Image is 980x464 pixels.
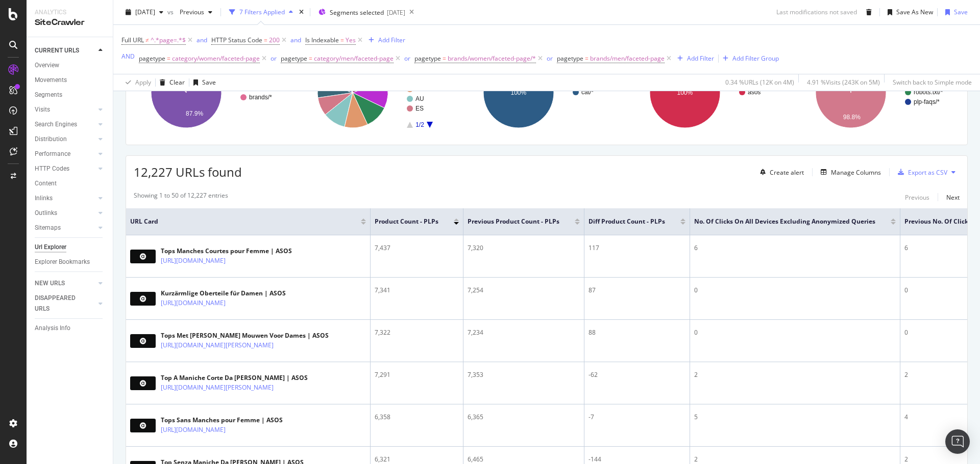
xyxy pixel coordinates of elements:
[889,74,972,91] button: Switch back to Simple mode
[167,54,170,63] span: =
[770,168,804,177] div: Create alert
[35,149,95,159] a: Performance
[798,48,958,137] svg: A chart.
[35,45,79,56] div: CURRENT URLS
[161,340,274,350] a: [URL][DOMAIN_NAME][PERSON_NAME]
[415,86,424,93] text: DE
[35,134,67,145] div: Distribution
[468,217,559,226] span: Previous Product Count - PLPs
[468,328,580,337] div: 7,234
[35,60,59,71] div: Overview
[269,33,280,47] span: 200
[35,257,106,267] a: Explorer Bookmarks
[197,36,207,44] div: and
[378,36,405,44] div: Add Filter
[35,17,105,29] div: SiteCrawler
[694,328,896,337] div: 0
[264,36,267,44] span: =
[35,178,57,189] div: Content
[169,78,185,87] div: Clear
[35,242,106,253] a: Url Explorer
[35,60,106,71] a: Overview
[694,455,896,464] div: 2
[725,78,794,87] div: 0.34 % URLs ( 12K on 4M )
[161,383,274,393] a: [URL][DOMAIN_NAME][PERSON_NAME]
[589,455,685,464] div: -144
[468,413,580,422] div: 6,365
[719,52,779,65] button: Add Filter Group
[905,191,929,203] button: Previous
[135,8,155,16] span: 2025 Aug. 26th
[145,36,149,44] span: ≠
[694,243,896,253] div: 6
[375,286,459,295] div: 7,341
[35,257,90,267] div: Explorer Bookmarks
[589,286,685,295] div: 87
[35,119,77,130] div: Search Engines
[35,242,66,253] div: Url Explorer
[414,54,441,63] span: pagetype
[35,119,95,130] a: Search Engines
[290,36,301,44] div: and
[130,250,156,263] img: main image
[468,286,580,295] div: 7,254
[896,8,933,16] div: Save As New
[161,298,226,308] a: [URL][DOMAIN_NAME]
[694,217,875,226] span: No. of Clicks On All Devices excluding anonymized queries
[466,48,626,137] svg: A chart.
[161,289,286,298] div: Kurzärmlige Oberteile für Damen | ASOS
[134,48,293,137] div: A chart.
[547,53,553,63] button: or
[843,114,861,121] text: 98.8%
[130,292,156,305] img: main image
[314,4,405,20] button: Segments selected[DATE]
[121,52,135,61] div: AND
[375,243,459,253] div: 7,437
[297,7,306,17] div: times
[35,223,95,233] a: Sitemaps
[35,323,106,334] a: Analysis Info
[415,95,424,102] text: AU
[375,455,459,464] div: 6,321
[35,8,105,17] div: Analytics
[375,413,459,422] div: 6,358
[135,78,151,87] div: Apply
[914,89,943,96] text: robots.txt/*
[330,8,384,17] span: Segments selected
[271,54,277,63] div: or
[687,54,714,63] div: Add Filter
[443,54,446,63] span: =
[831,168,881,177] div: Manage Columns
[557,54,583,63] span: pagetype
[35,193,53,204] div: Inlinks
[884,4,933,20] button: Save As New
[893,78,972,87] div: Switch back to Simple mode
[161,256,226,266] a: [URL][DOMAIN_NAME]
[161,331,329,340] div: Tops Met [PERSON_NAME] Mouwen Voor Dames | ASOS
[202,78,216,87] div: Save
[732,54,779,63] div: Add Filter Group
[130,217,358,226] span: URL Card
[35,90,62,100] div: Segments
[589,243,685,253] div: 117
[309,54,312,63] span: =
[211,36,262,44] span: HTTP Status Code
[121,74,151,91] button: Apply
[130,334,156,347] img: main image
[807,78,880,87] div: 4.91 % Visits ( 243K on 5M )
[776,8,857,16] div: Last modifications not saved
[511,89,527,96] text: 100%
[35,149,70,159] div: Performance
[945,429,970,454] div: Open Intercom Messenger
[677,89,693,96] text: 100%
[35,75,67,86] div: Movements
[35,104,95,115] a: Visits
[161,373,318,383] div: Top A Maniche Corte Da [PERSON_NAME] | ASOS
[130,419,156,432] img: main image
[375,328,459,337] div: 7,322
[375,370,459,379] div: 7,291
[35,90,106,100] a: Segments
[189,74,216,91] button: Save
